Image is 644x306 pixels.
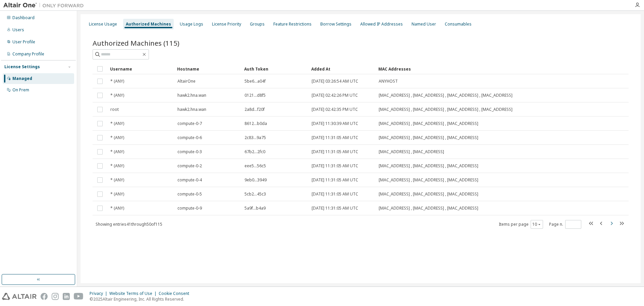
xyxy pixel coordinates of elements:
div: Website Terms of Use [109,291,159,296]
span: 0121...d8f5 [245,93,266,98]
span: [DATE] 11:31:05 AM UTC [312,191,358,197]
div: Auth Token [244,63,306,74]
span: * (ANY) [110,191,124,197]
span: Page n. [549,220,581,229]
span: 2a8d...f20f [245,107,265,112]
span: compute-0-3 [177,149,202,155]
img: linkedin.svg [63,293,70,300]
div: Hostname [177,63,239,74]
div: Dashboard [12,15,35,20]
span: hawk2.hna.wan [177,107,206,112]
span: [DATE] 11:31:05 AM UTC [312,163,358,169]
span: 67b2...2fc0 [245,149,265,155]
span: Items per page [499,220,543,229]
span: [MAC_ADDRESS] , [MAC_ADDRESS] , [MAC_ADDRESS] [379,177,478,183]
span: [MAC_ADDRESS] , [MAC_ADDRESS] [379,149,444,155]
img: altair_logo.svg [2,293,37,300]
span: [DATE] 11:31:05 AM UTC [312,135,358,140]
span: [DATE] 03:26:54 AM UTC [312,79,358,84]
span: * (ANY) [110,206,124,211]
span: [MAC_ADDRESS] , [MAC_ADDRESS] , [MAC_ADDRESS] , [MAC_ADDRESS] [379,93,513,98]
img: youtube.svg [74,293,84,300]
span: [DATE] 11:31:05 AM UTC [312,206,358,211]
span: * (ANY) [110,79,124,84]
span: [MAC_ADDRESS] , [MAC_ADDRESS] , [MAC_ADDRESS] [379,135,478,140]
span: 5be6...a04f [245,79,266,84]
div: MAC Addresses [378,63,558,74]
p: © 2025 Altair Engineering, Inc. All Rights Reserved. [90,296,193,302]
span: ANYHOST [379,79,398,84]
button: 10 [532,222,541,227]
div: License Priority [212,21,241,27]
span: compute-0-5 [177,191,202,197]
div: Privacy [90,291,109,296]
span: 9eb0...3949 [245,177,267,183]
img: instagram.svg [52,293,59,300]
div: Groups [250,21,265,27]
div: License Settings [4,64,40,70]
span: [DATE] 02:42:26 PM UTC [312,93,358,98]
img: Altair One [3,2,87,9]
div: Borrow Settings [320,21,352,27]
div: Cookie Consent [159,291,193,296]
div: Feature Restrictions [273,21,312,27]
span: compute-0-9 [177,206,202,211]
span: hawk2.hna.wan [177,93,206,98]
span: 2c83...9a75 [245,135,266,140]
span: 5a9f...b4a9 [245,206,266,211]
div: Username [110,63,172,74]
span: Authorized Machines (115) [93,38,179,48]
div: Usage Logs [180,21,203,27]
div: On Prem [12,87,29,93]
span: [DATE] 11:31:05 AM UTC [312,177,358,183]
div: Named User [412,21,436,27]
div: Authorized Machines [126,21,171,27]
span: Showing entries 41 through 50 of 115 [96,221,162,227]
span: 8612...b0da [245,121,267,126]
span: * (ANY) [110,93,124,98]
span: root [110,107,119,112]
span: * (ANY) [110,149,124,155]
div: Added At [311,63,373,74]
span: [MAC_ADDRESS] , [MAC_ADDRESS] , [MAC_ADDRESS] [379,206,478,211]
div: Managed [12,76,32,81]
span: * (ANY) [110,177,124,183]
span: eee5...56c5 [245,163,266,169]
span: * (ANY) [110,121,124,126]
span: compute-0-7 [177,121,202,126]
span: [DATE] 02:42:35 PM UTC [312,107,358,112]
div: Allowed IP Addresses [360,21,403,27]
img: facebook.svg [41,293,48,300]
div: Company Profile [12,51,44,57]
span: [MAC_ADDRESS] , [MAC_ADDRESS] , [MAC_ADDRESS] , [MAC_ADDRESS] [379,107,513,112]
span: compute-0-2 [177,163,202,169]
span: * (ANY) [110,135,124,140]
span: [DATE] 11:30:39 AM UTC [312,121,358,126]
div: License Usage [89,21,117,27]
span: compute-0-4 [177,177,202,183]
span: compute-0-6 [177,135,202,140]
span: [DATE] 11:31:05 AM UTC [312,149,358,155]
div: Users [12,27,24,33]
span: AltairOne [177,79,196,84]
span: [MAC_ADDRESS] , [MAC_ADDRESS] , [MAC_ADDRESS] [379,121,478,126]
span: [MAC_ADDRESS] , [MAC_ADDRESS] , [MAC_ADDRESS] [379,191,478,197]
span: 5cb2...45c3 [245,191,266,197]
span: * (ANY) [110,163,124,169]
div: Consumables [445,21,472,27]
span: [MAC_ADDRESS] , [MAC_ADDRESS] , [MAC_ADDRESS] [379,163,478,169]
div: User Profile [12,39,35,45]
